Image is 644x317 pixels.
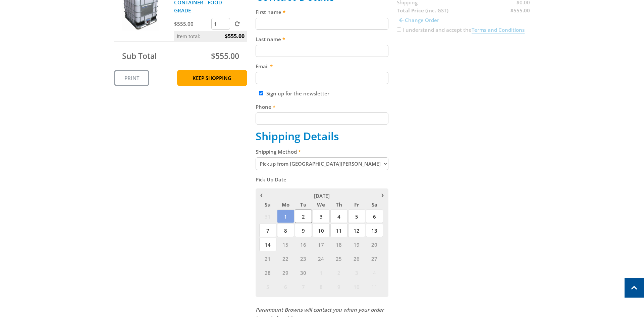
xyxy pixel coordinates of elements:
[256,112,389,125] input: Please enter your telephone number.
[313,280,330,293] span: 8
[174,31,247,41] p: Item total:
[225,31,245,41] span: $555.00
[313,210,330,223] span: 3
[314,192,330,199] span: [DATE]
[348,252,365,265] span: 26
[256,148,389,156] label: Shipping Method
[366,280,383,293] span: 11
[259,266,276,279] span: 28
[256,18,389,30] input: Please enter your first name.
[330,266,347,279] span: 2
[277,252,294,265] span: 22
[366,210,383,223] span: 6
[348,210,365,223] span: 5
[366,238,383,251] span: 20
[259,238,276,251] span: 14
[256,62,389,70] label: Email
[366,266,383,279] span: 4
[295,224,312,237] span: 9
[277,266,294,279] span: 29
[295,210,312,223] span: 2
[256,175,389,183] label: Pick Up Date
[348,238,365,251] span: 19
[277,200,294,209] span: Mo
[313,266,330,279] span: 1
[256,72,389,84] input: Please enter your email address.
[295,280,312,293] span: 7
[277,280,294,293] span: 6
[295,266,312,279] span: 30
[259,252,276,265] span: 21
[348,280,365,293] span: 10
[177,70,247,86] a: Keep Shopping
[330,210,347,223] span: 4
[313,238,330,251] span: 17
[295,252,312,265] span: 23
[174,20,210,28] p: $555.00
[348,224,365,237] span: 12
[330,200,347,209] span: Th
[259,280,276,293] span: 5
[330,224,347,237] span: 11
[348,200,365,209] span: Fr
[313,200,330,209] span: We
[256,45,389,57] input: Please enter your last name.
[266,90,329,97] label: Sign up for the newsletter
[256,157,389,170] select: Please select a shipping method.
[259,210,276,223] span: 31
[330,280,347,293] span: 9
[330,252,347,265] span: 25
[277,210,294,223] span: 1
[348,266,365,279] span: 3
[256,8,389,16] label: First name
[114,70,149,86] a: Print
[330,238,347,251] span: 18
[366,200,383,209] span: Sa
[256,130,389,143] h2: Shipping Details
[313,224,330,237] span: 10
[313,252,330,265] span: 24
[277,238,294,251] span: 15
[277,224,294,237] span: 8
[211,51,239,61] span: $555.00
[256,35,389,43] label: Last name
[259,224,276,237] span: 7
[295,200,312,209] span: Tu
[366,224,383,237] span: 13
[295,238,312,251] span: 16
[122,51,157,61] span: Sub Total
[259,200,276,209] span: Su
[366,252,383,265] span: 27
[256,103,389,111] label: Phone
